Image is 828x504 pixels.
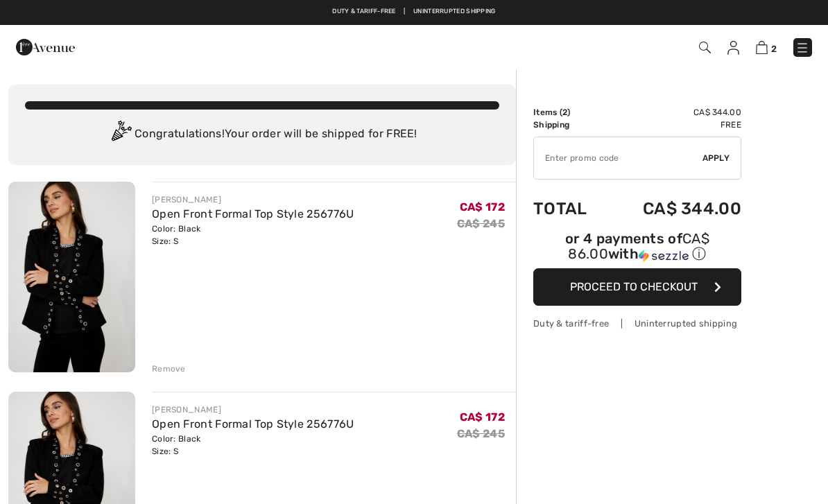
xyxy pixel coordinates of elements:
a: Open Front Formal Top Style 256776U [152,417,354,431]
div: [PERSON_NAME] [152,403,354,416]
span: Apply [702,152,730,164]
a: Open Front Formal Top Style 256776U [152,207,354,220]
input: Promo code [534,137,702,179]
span: Proceed to Checkout [570,280,698,293]
td: CA$ 344.00 [607,106,741,119]
div: Duty & tariff-free | Uninterrupted shipping [533,317,741,330]
s: CA$ 245 [457,217,505,230]
img: Menu [795,41,809,55]
span: CA$ 172 [460,200,505,214]
span: CA$ 172 [460,410,505,424]
td: CA$ 344.00 [607,185,741,232]
span: 2 [771,44,777,54]
a: 1ère Avenue [16,40,75,53]
img: My Info [727,41,739,55]
div: Congratulations! Your order will be shipped for FREE! [25,121,499,148]
td: Free [607,119,741,131]
div: or 4 payments of with [533,232,741,263]
td: Shipping [533,119,607,131]
td: Items ( ) [533,106,607,119]
div: Color: Black Size: S [152,433,354,458]
td: Total [533,185,607,232]
span: CA$ 86.00 [568,230,709,262]
div: [PERSON_NAME] [152,193,354,206]
img: Search [699,42,711,53]
img: Congratulation2.svg [107,121,135,148]
span: 2 [562,107,567,117]
img: Sezzle [639,250,689,262]
div: Remove [152,363,186,375]
button: Proceed to Checkout [533,268,741,306]
img: 1ère Avenue [16,33,75,61]
div: or 4 payments ofCA$ 86.00withSezzle Click to learn more about Sezzle [533,232,741,268]
s: CA$ 245 [457,427,505,440]
a: 2 [756,39,777,55]
div: Color: Black Size: S [152,223,354,247]
img: Shopping Bag [756,41,768,54]
img: Open Front Formal Top Style 256776U [8,182,135,372]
